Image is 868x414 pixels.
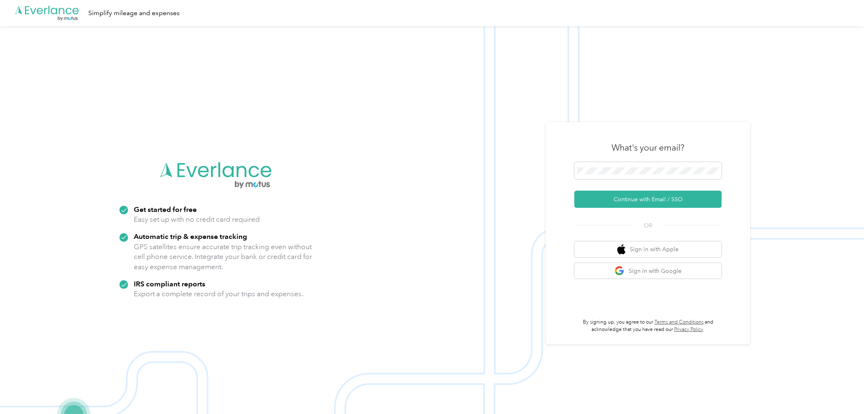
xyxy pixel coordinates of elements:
button: Continue with Email / SSO [574,191,722,208]
p: By signing up, you agree to our and acknowledge that you have read our . [574,319,722,333]
strong: Get started for free [134,205,197,214]
h3: What's your email? [612,142,684,153]
a: Privacy Policy [674,326,703,333]
iframe: Everlance-gr Chat Button Frame [822,368,868,414]
div: Simplify mileage and expenses [88,8,180,18]
p: GPS satellites ensure accurate trip tracking even without cell phone service. Integrate your bank... [134,242,313,272]
img: google logo [614,266,625,276]
img: apple logo [617,244,625,254]
strong: IRS compliant reports [134,279,205,288]
p: Easy set up with no credit card required [134,214,260,225]
span: OR [634,221,662,230]
a: Terms and Conditions [654,319,704,325]
strong: Automatic trip & expense tracking [134,232,247,241]
button: google logoSign in with Google [574,263,722,279]
button: apple logoSign in with Apple [574,241,722,257]
p: Export a complete record of your trips and expenses. [134,289,303,299]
